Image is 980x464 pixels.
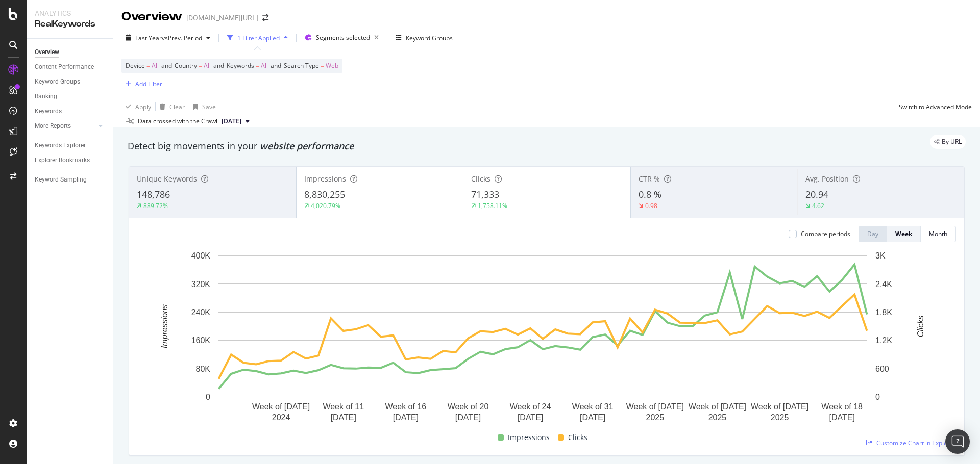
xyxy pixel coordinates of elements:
[887,226,921,242] button: Week
[35,76,106,87] a: Keyword Groups
[875,251,886,260] text: 3K
[508,431,550,444] span: Impressions
[126,61,145,70] span: Device
[227,61,254,70] span: Keywords
[217,115,254,127] button: [DATE]
[895,98,972,115] button: Switch to Advanced Mode
[191,308,211,317] text: 240K
[304,188,345,200] span: 8,830,255
[805,174,849,184] span: Avg. Position
[271,61,281,70] span: and
[35,106,62,117] div: Keywords
[478,201,507,210] div: 1,758.11%
[137,188,170,200] span: 148,786
[518,413,543,422] text: [DATE]
[35,174,106,185] a: Keyword Sampling
[137,250,948,427] svg: A chart.
[311,201,340,210] div: 4,020.79%
[316,33,370,42] span: Segments selected
[646,413,665,422] text: 2025
[35,62,106,72] a: Content Performance
[256,61,259,70] span: =
[138,117,217,126] div: Data crossed with the Crawl
[812,201,824,210] div: 4.62
[639,174,660,184] span: CTR %
[510,402,551,411] text: Week of 24
[301,30,383,46] button: Segments selected
[875,336,892,345] text: 1.2K
[899,102,972,111] div: Switch to Advanced Mode
[272,413,290,422] text: 2024
[222,117,241,126] span: 2025 Sep. 2nd
[805,188,828,200] span: 20.94
[223,30,292,46] button: 1 Filter Applied
[152,59,159,73] span: All
[169,102,185,111] div: Clear
[284,61,319,70] span: Search Type
[35,76,80,87] div: Keyword Groups
[121,8,182,25] div: Overview
[156,98,185,115] button: Clear
[929,229,947,238] div: Month
[801,229,850,238] div: Compare periods
[580,413,605,422] text: [DATE]
[121,78,162,90] button: Add Filter
[35,140,106,151] a: Keywords Explorer
[326,59,338,73] span: Web
[202,102,216,111] div: Save
[186,13,258,23] div: [DOMAIN_NAME][URL]
[35,18,105,30] div: RealKeywords
[121,30,214,46] button: Last YearvsPrev. Period
[448,402,489,411] text: Week of 20
[146,61,150,70] span: =
[572,402,614,411] text: Week of 31
[455,413,481,422] text: [DATE]
[875,393,880,401] text: 0
[121,98,151,115] button: Apply
[160,304,169,348] text: Impressions
[196,365,211,373] text: 80K
[751,402,808,411] text: Week of [DATE]
[135,34,162,42] span: Last Year
[866,439,956,447] a: Customize Chart in Explorer
[708,413,727,422] text: 2025
[199,61,202,70] span: =
[942,139,962,145] span: By URL
[35,47,59,58] div: Overview
[35,155,90,166] div: Explorer Bookmarks
[689,402,746,411] text: Week of [DATE]
[875,308,892,317] text: 1.8K
[213,61,224,70] span: and
[829,413,854,422] text: [DATE]
[143,201,168,210] div: 889.72%
[391,30,457,46] button: Keyword Groups
[626,402,684,411] text: Week of [DATE]
[945,429,970,454] div: Open Intercom Messenger
[35,121,95,132] a: More Reports
[323,402,364,411] text: Week of 11
[35,91,106,102] a: Ranking
[471,174,491,184] span: Clicks
[35,91,57,102] div: Ranking
[771,413,789,422] text: 2025
[921,226,956,242] button: Month
[237,34,280,42] div: 1 Filter Applied
[406,34,453,42] div: Keyword Groups
[321,61,324,70] span: =
[191,336,211,345] text: 160K
[35,140,86,151] div: Keywords Explorer
[875,365,889,373] text: 600
[35,62,94,72] div: Content Performance
[191,279,211,288] text: 320K
[639,188,661,200] span: 0.8 %
[161,61,172,70] span: and
[135,102,151,111] div: Apply
[35,8,105,18] div: Analytics
[895,229,912,238] div: Week
[262,14,268,21] div: arrow-right-arrow-left
[821,402,863,411] text: Week of 18
[35,174,87,185] div: Keyword Sampling
[191,251,211,260] text: 400K
[252,402,310,411] text: Week of [DATE]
